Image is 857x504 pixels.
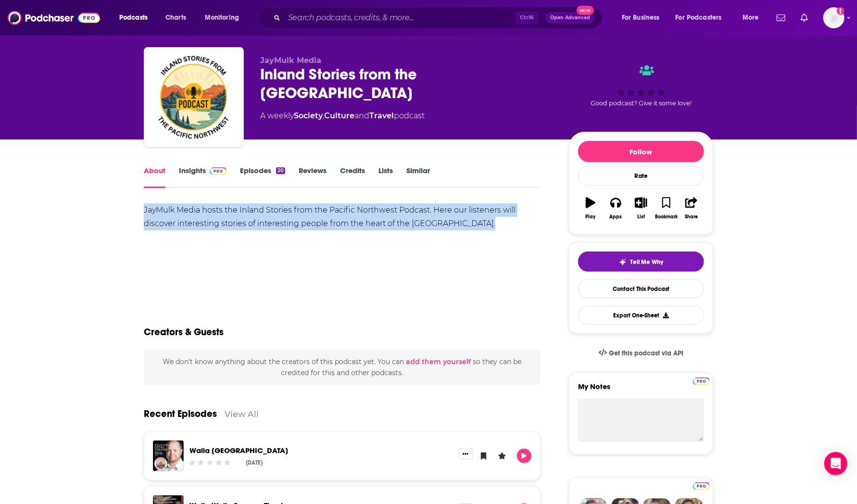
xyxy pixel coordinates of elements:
button: add them yourself [406,358,471,365]
span: Tell Me Why [630,258,664,266]
a: Credits [340,166,365,188]
div: [DATE] [246,459,263,466]
img: Walla Walla Little Theatre [153,441,184,471]
span: For Podcasters [676,11,722,25]
button: open menu [615,10,672,25]
span: Good podcast? Give it some love! [591,100,692,107]
button: Show profile menu [823,7,844,28]
a: Show notifications dropdown [773,10,789,26]
div: Apps [610,214,622,220]
a: Reviews [299,166,327,188]
button: Apps [603,191,628,226]
a: Charts [159,10,192,25]
span: Open Advanced [550,15,590,20]
button: List [629,191,654,226]
div: A weekly podcast [260,110,425,122]
img: Podchaser Pro [693,378,710,385]
button: Play [578,191,603,226]
div: Bookmark [655,214,678,220]
a: Lists [378,166,393,188]
span: More [743,11,759,25]
div: Community Rating: 0 out of 5 [188,459,232,466]
a: Show notifications dropdown [797,10,812,26]
button: open menu [198,10,252,25]
img: User Profile [823,7,844,28]
button: Bookmark [654,191,679,226]
a: Walla Walla Little Theatre [189,446,288,455]
a: Culture [324,111,354,120]
button: open menu [736,10,771,25]
button: Follow [578,141,704,162]
a: View All [225,409,259,419]
div: 20 [276,167,285,174]
a: Recent Episodes [144,408,217,420]
span: Logged in as WE_Broadcast [823,7,844,28]
button: Open AdvancedNew [546,12,594,24]
a: Travel [369,111,394,120]
a: About [144,166,165,188]
a: InsightsPodchaser Pro [179,166,227,188]
a: Pro website [693,376,710,385]
button: Leave a Rating [495,449,509,463]
div: Share [685,214,698,220]
span: We don't know anything about the creators of this podcast yet . You can so they can be credited f... [163,357,521,377]
button: Export One-Sheet [578,306,704,325]
a: Contact This Podcast [578,279,704,298]
button: Share [679,191,704,226]
div: Play [586,214,596,220]
span: , [323,111,324,120]
a: Pro website [693,481,710,490]
a: Society [294,111,323,120]
span: For Business [622,11,660,25]
svg: Add a profile image [837,7,844,15]
img: tell me why sparkle [619,258,627,266]
img: Podchaser Pro [210,167,227,175]
span: Ctrl K [516,12,538,24]
span: Get this podcast via API [609,349,683,357]
button: Show More Button [458,449,473,459]
span: Monitoring [205,11,239,25]
img: Inland Stories from the Pacific Northwest [146,49,242,145]
span: Podcasts [119,11,148,25]
a: Similar [406,166,430,188]
a: Episodes20 [240,166,285,188]
div: Good podcast? Give it some love! [569,56,713,115]
a: Get this podcast via API [591,341,691,365]
button: open menu [669,10,736,25]
img: Podchaser Pro [693,482,710,490]
button: Bookmark Episode [477,449,491,463]
div: JayMulk Media hosts the Inland Stories from the Pacific Northwest Podcast. Here our listeners wil... [144,203,541,230]
span: JayMulk Media [260,56,321,65]
button: tell me why sparkleTell Me Why [578,252,704,272]
button: Play [517,449,531,463]
span: and [354,111,369,120]
input: Search podcasts, credits, & more... [284,10,516,25]
div: Rate [578,166,704,186]
div: List [637,214,645,220]
img: Podchaser - Follow, Share and Rate Podcasts [8,9,100,27]
div: Search podcasts, credits, & more... [267,7,612,29]
label: My Notes [578,382,704,399]
div: Open Intercom Messenger [824,452,847,475]
button: open menu [113,10,160,25]
span: Charts [165,11,186,25]
h2: Creators & Guests [144,326,224,338]
span: New [577,6,594,15]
